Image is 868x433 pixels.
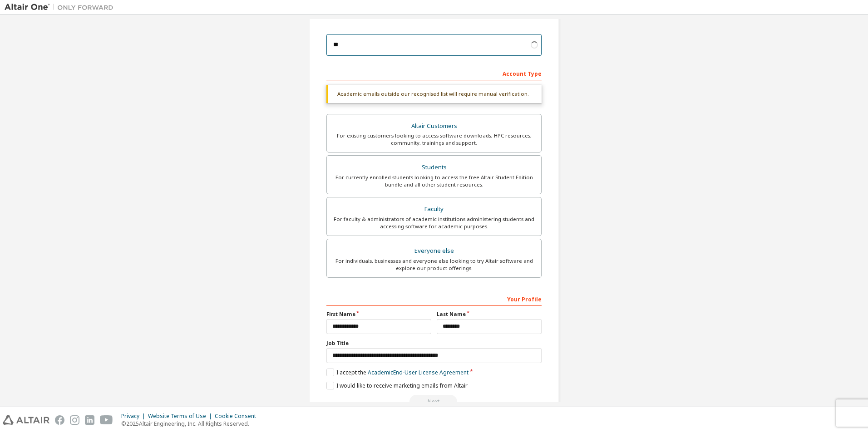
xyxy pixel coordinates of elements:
div: Academic emails outside our recognised list will require manual verification. [326,85,542,103]
div: Faculty [332,203,536,216]
div: Account Type [326,66,542,80]
img: linkedin.svg [85,415,94,425]
img: instagram.svg [70,415,79,425]
img: facebook.svg [55,415,64,425]
div: Altair Customers [332,120,536,133]
label: Job Title [326,340,542,347]
div: For individuals, businesses and everyone else looking to try Altair software and explore our prod... [332,257,536,272]
div: For currently enrolled students looking to access the free Altair Student Edition bundle and all ... [332,174,536,188]
div: For existing customers looking to access software downloads, HPC resources, community, trainings ... [332,132,536,147]
div: Everyone else [332,245,536,257]
div: For faculty & administrators of academic institutions administering students and accessing softwa... [332,216,536,230]
img: Altair One [5,3,118,12]
label: First Name [326,310,431,318]
label: I would like to receive marketing emails from Altair [326,382,468,389]
div: Students [332,161,536,174]
a: Academic End-User License Agreement [368,369,469,376]
div: Privacy [121,413,148,420]
div: Website Terms of Use [148,413,215,420]
div: Please wait while checking email ... [326,395,542,408]
div: Cookie Consent [215,413,261,420]
label: I accept the [326,369,469,376]
label: Last Name [437,310,542,318]
img: youtube.svg [100,415,113,425]
p: © 2025 Altair Engineering, Inc. All Rights Reserved. [121,420,261,428]
div: Your Profile [326,291,542,306]
img: altair_logo.svg [3,415,49,425]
